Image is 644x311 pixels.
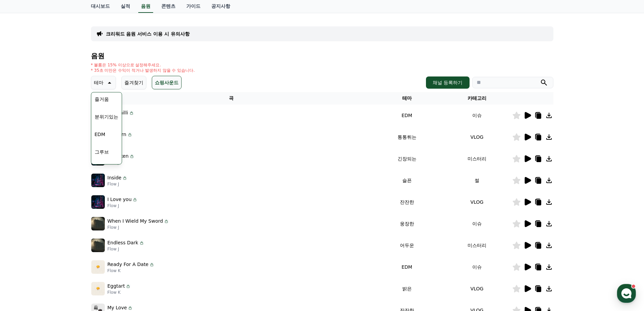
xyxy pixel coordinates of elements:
button: 쇼핑사운드 [152,76,182,89]
td: 이슈 [442,105,512,126]
img: music [91,174,105,187]
a: 크리워드 음원 서비스 이용 시 유의사항 [106,30,190,37]
img: music [91,195,105,209]
td: 이슈 [442,256,512,278]
button: 슬픈 [92,162,107,177]
td: 웅장한 [372,213,442,235]
td: 슬픈 [372,170,442,191]
img: music [91,260,105,274]
img: music [91,217,105,230]
span: 대화 [62,225,70,230]
td: EDM [372,105,442,126]
button: 즐거움 [92,92,112,107]
a: 홈 [2,215,45,231]
h4: 음원 [91,52,553,60]
th: 곡 [91,92,372,105]
td: 썰 [442,170,512,191]
p: Inside [108,174,122,181]
td: 긴장되는 [372,148,442,170]
p: * 볼륨은 15% 이상으로 설정해주세요. [91,62,195,68]
a: 대화 [45,215,87,231]
td: 어두운 [372,235,442,256]
p: Flow K [108,290,131,295]
button: 그루브 [92,145,112,159]
td: 미스터리 [442,235,512,256]
a: 설정 [87,215,130,231]
th: 테마 [372,92,442,105]
td: 미스터리 [442,148,512,170]
p: 테마 [94,78,103,87]
p: Eggtart [108,283,125,290]
td: VLOG [442,191,512,213]
button: 분위기있는 [92,109,121,124]
img: music [91,282,105,295]
button: 테마 [91,76,116,89]
span: 홈 [21,225,25,230]
td: 밝은 [372,278,442,299]
th: 카테고리 [442,92,512,105]
p: Endless Dark [108,239,138,246]
td: VLOG [442,126,512,148]
p: Flow J [108,203,138,208]
p: Flow J [108,225,169,230]
td: 잔잔한 [372,191,442,213]
span: 설정 [104,225,113,230]
p: Flow K [108,268,155,273]
p: I Love you [108,196,132,203]
p: When I Wield My Sword [108,218,163,225]
p: * 35초 미만은 수익이 적거나 발생하지 않을 수 있습니다. [91,68,195,73]
p: Flow J [108,246,144,252]
td: EDM [372,256,442,278]
button: EDM [92,127,108,142]
img: music [91,239,105,252]
td: VLOG [442,278,512,299]
p: Ready For A Date [108,261,149,268]
td: 이슈 [442,213,512,235]
td: 통통튀는 [372,126,442,148]
button: 즐겨찾기 [121,76,146,89]
button: 채널 등록하기 [426,76,469,89]
p: Flow J [108,181,128,187]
